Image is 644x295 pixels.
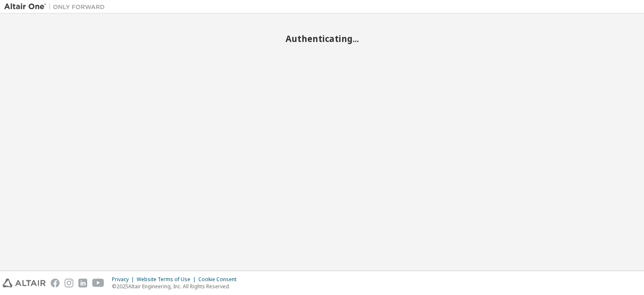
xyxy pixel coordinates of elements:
[51,279,60,287] img: facebook.svg
[92,279,104,287] img: youtube.svg
[198,276,241,283] div: Cookie Consent
[4,33,640,44] h2: Authenticating...
[112,276,137,283] div: Privacy
[112,283,241,290] p: © 2025 Altair Engineering, Inc. All Rights Reserved.
[4,3,109,11] img: Altair One
[3,279,46,287] img: altair_logo.svg
[78,279,87,287] img: linkedin.svg
[65,279,73,287] img: instagram.svg
[137,276,198,283] div: Website Terms of Use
